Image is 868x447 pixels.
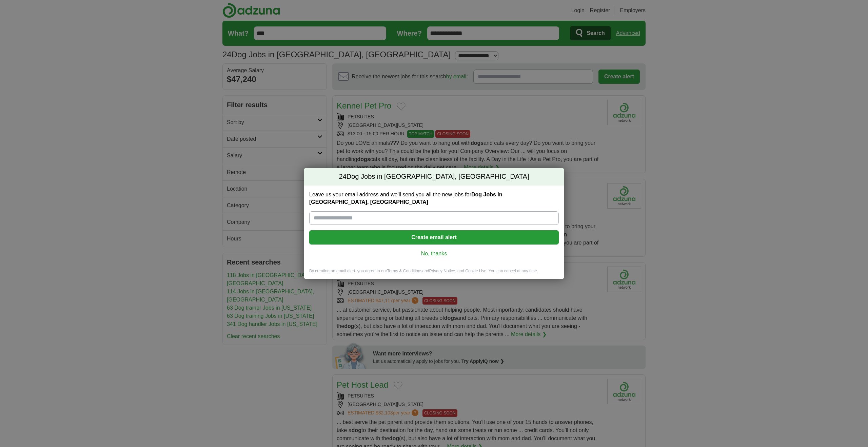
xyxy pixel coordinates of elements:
h2: Dog Jobs in [GEOGRAPHIC_DATA], [GEOGRAPHIC_DATA] [304,168,564,186]
strong: Dog Jobs in [GEOGRAPHIC_DATA], [GEOGRAPHIC_DATA] [309,192,502,205]
button: Create email alert [309,230,559,245]
a: Terms & Conditions [387,269,422,273]
span: 24 [339,172,347,181]
a: No, thanks [315,250,553,257]
a: Privacy Notice [429,269,455,273]
div: By creating an email alert, you agree to our and , and Cookie Use. You can cancel at any time. [304,268,564,279]
label: Leave us your email address and we'll send you all the new jobs for [309,191,559,206]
